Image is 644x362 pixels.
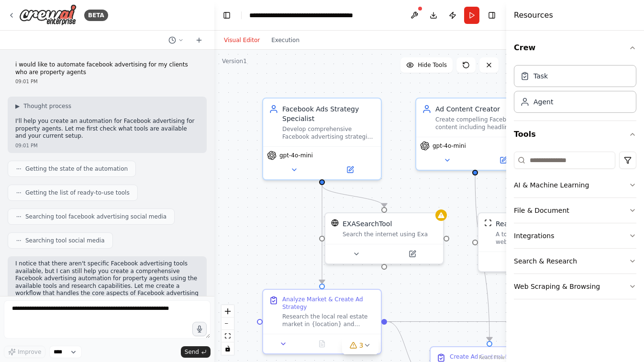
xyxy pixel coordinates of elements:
button: Open in side panel [385,248,439,260]
div: Ad Content Creator [435,104,528,114]
div: 09:01 PM [15,142,199,149]
button: Hide Tools [400,57,453,73]
img: ScrapeWebsiteTool [484,219,492,227]
div: ScrapeWebsiteToolRead website contentA tool that can be used to read a website content. [477,212,597,272]
p: I'll help you create an automation for Facebook advertising for property agents. Let me first che... [15,118,199,140]
span: Getting the list of ready-to-use tools [25,189,130,197]
button: Crew [514,34,636,61]
nav: breadcrumb [249,11,353,20]
g: Edge from 2eb177ce-8dcd-47d6-8d6f-32ae93d795ad to 80a570da-9bc3-4522-a75f-c2f25c242147 [387,317,592,327]
button: zoom out [222,318,234,330]
button: Execution [266,34,305,46]
button: Hide left sidebar [220,9,233,22]
div: Tools [514,148,636,307]
button: No output available [302,338,343,350]
button: Web Scraping & Browsing [514,274,636,299]
button: Click to speak your automation idea [192,322,207,336]
img: Logo [19,4,77,26]
button: Search & Research [514,249,636,274]
div: Develop comprehensive Facebook advertising strategies for property agents, analyzing market trend... [282,125,375,141]
button: File & Document [514,198,636,223]
div: Task [533,71,548,81]
g: Edge from bcd71149-3bdc-4ec6-8266-050b26fae9a0 to 38c9d5ec-a684-4749-a1eb-f732aa4a35bb [470,176,494,341]
img: EXASearchTool [331,219,339,227]
div: Create Ad Content & Variations [450,353,539,361]
button: Improve [4,346,45,358]
button: zoom in [222,305,234,318]
span: Hide Tools [418,61,447,69]
span: gpt-4o-mini [279,152,313,159]
button: 3 [342,337,379,354]
div: Analyze Market & Create Ad Strategy [282,296,375,311]
p: I notice that there aren't specific Facebook advertising tools available, but I can still help yo... [15,260,199,305]
div: Create compelling Facebook ad content including headlines, descriptions, call-to-actions, and vis... [435,116,528,131]
button: fit view [222,330,234,342]
button: Hide right sidebar [485,9,499,22]
span: Improve [18,348,41,356]
span: ▶ [15,102,20,110]
button: Open in side panel [323,164,377,176]
button: AI & Machine Learning [514,173,636,197]
div: Facebook Ads Strategy Specialist [282,104,375,123]
g: Edge from 50f2d02b-f2d6-4439-b37b-a72619cd0549 to 2eb177ce-8dcd-47d6-8d6f-32ae93d795ad [317,185,327,284]
button: Switch to previous chat [165,34,188,46]
p: i would like to automate facebook advertising for my clients who are property agents [15,61,199,76]
div: EXASearchToolEXASearchToolSearch the internet using Exa [324,212,444,264]
div: Read website content [496,219,568,229]
span: 3 [359,340,364,350]
span: Searching tool facebook advertising social media [25,213,167,220]
button: Start a new chat [191,34,207,46]
button: toggle interactivity [222,342,234,355]
div: Analyze Market & Create Ad StrategyResearch the local real estate market in {location} and analyz... [262,289,382,354]
g: Edge from 50f2d02b-f2d6-4439-b37b-a72619cd0549 to 2198d124-b05d-4efa-b5b6-c2a3bd12528c [317,185,389,207]
div: Ad Content CreatorCreate compelling Facebook ad content including headlines, descriptions, call-t... [415,98,535,171]
button: ▶Thought process [15,102,71,110]
span: Thought process [23,102,71,110]
div: Crew [514,61,636,121]
span: Getting the state of the automation [25,165,128,173]
div: EXASearchTool [343,219,392,229]
div: A tool that can be used to read a website content. [496,230,590,246]
div: Version 1 [222,57,247,65]
span: Searching tool social media [25,237,105,244]
span: Send [185,348,199,356]
button: Open in side panel [476,154,530,166]
div: Facebook Ads Strategy SpecialistDevelop comprehensive Facebook advertising strategies for propert... [262,98,382,180]
span: gpt-4o-mini [433,142,466,150]
h4: Resources [514,10,553,21]
button: Integrations [514,223,636,248]
div: 09:01 PM [15,78,199,85]
div: BETA [84,10,108,21]
button: Visual Editor [218,34,266,46]
button: Send [181,346,211,358]
div: Research the local real estate market in {location} and analyze current Facebook advertising tren... [282,313,375,328]
button: Tools [514,121,636,148]
div: Agent [533,97,553,107]
div: React Flow controls [222,305,234,355]
div: Search the internet using Exa [343,230,437,238]
a: React Flow attribution [479,355,505,360]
